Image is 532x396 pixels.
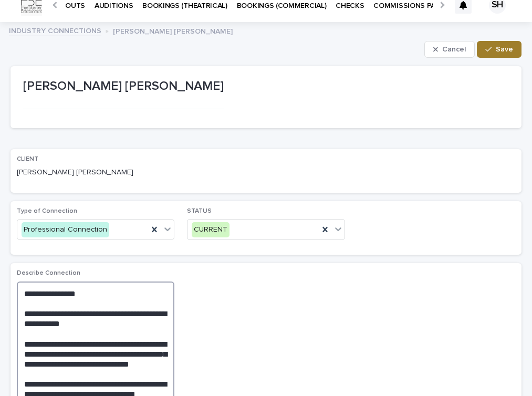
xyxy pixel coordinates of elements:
[496,46,513,53] span: Save
[17,167,174,178] p: [PERSON_NAME] [PERSON_NAME]
[9,24,101,36] a: INDUSTRY CONNECTIONS
[187,208,212,214] span: STATUS
[17,208,77,214] span: Type of Connection
[192,222,230,237] div: CURRENT
[442,46,466,53] span: Cancel
[477,41,521,58] button: Save
[23,79,224,94] p: [PERSON_NAME] [PERSON_NAME]
[17,156,38,162] span: CLIENT
[17,270,80,276] span: Describe Connection
[22,222,109,237] div: Professional Connection
[424,41,475,58] button: Cancel
[113,25,233,36] p: [PERSON_NAME] [PERSON_NAME]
